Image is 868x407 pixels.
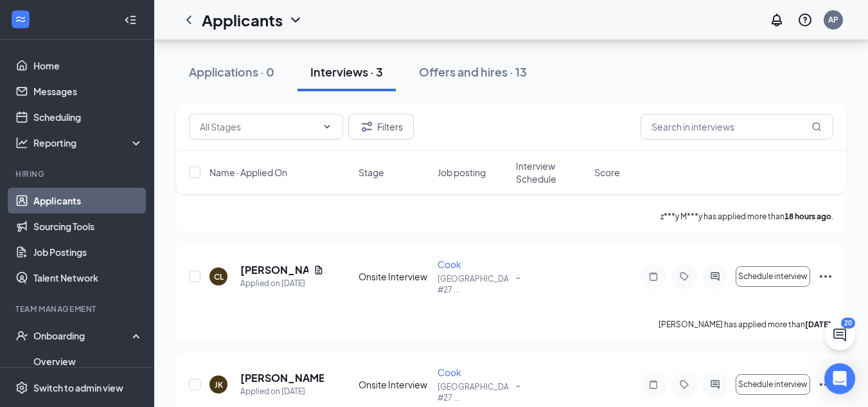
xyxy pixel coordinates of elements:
[659,319,833,330] p: [PERSON_NAME] has applied more than .
[15,329,28,342] svg: UserCheck
[805,320,831,329] b: [DATE]
[438,166,486,179] span: Job posting
[33,265,143,291] a: Talent Network
[832,327,847,343] svg: ChatActive
[240,371,324,385] h5: [PERSON_NAME]
[33,348,143,374] a: Overview
[646,379,661,390] svg: Note
[33,53,143,78] a: Home
[215,379,223,390] div: JK
[769,12,784,28] svg: Notifications
[824,320,855,350] button: ChatActive
[240,263,308,277] h5: [PERSON_NAME]
[359,378,429,391] div: Onsite Interview
[818,377,833,392] svg: Ellipses
[707,379,723,390] svg: ActiveChat
[419,64,527,80] div: Offers and hires · 13
[438,273,508,295] p: [GEOGRAPHIC_DATA] #27 ...
[438,258,461,270] span: Cook
[438,381,508,403] p: [GEOGRAPHIC_DATA] #27 ...
[797,12,813,28] svg: QuestionInfo
[310,64,383,80] div: Interviews · 3
[841,318,855,329] div: 20
[33,104,143,130] a: Scheduling
[14,13,27,26] svg: WorkstreamLogo
[314,265,324,275] svg: Document
[202,9,283,31] h1: Applicants
[736,374,810,395] button: Schedule interview
[359,166,384,179] span: Stage
[641,114,833,140] input: Search in interviews
[200,120,317,134] input: All Stages
[33,213,143,239] a: Sourcing Tools
[784,212,831,221] b: 18 hours ago
[33,136,144,149] div: Reporting
[15,303,141,314] div: Team Management
[124,14,137,26] svg: Collapse
[438,366,461,378] span: Cook
[516,159,587,185] span: Interview Schedule
[33,78,143,104] a: Messages
[516,271,520,282] span: -
[738,272,808,281] span: Schedule interview
[677,379,692,390] svg: Tag
[322,122,332,132] svg: ChevronDown
[818,269,833,284] svg: Ellipses
[736,266,810,287] button: Schedule interview
[181,12,197,28] svg: ChevronLeft
[33,381,123,394] div: Switch to admin view
[33,239,143,265] a: Job Postings
[359,270,429,283] div: Onsite Interview
[33,188,143,213] a: Applicants
[359,119,375,134] svg: Filter
[15,136,28,149] svg: Analysis
[828,14,838,25] div: AP
[240,385,324,398] div: Applied on [DATE]
[707,271,723,282] svg: ActiveChat
[189,64,274,80] div: Applications · 0
[677,271,692,282] svg: Tag
[33,329,132,342] div: Onboarding
[15,381,28,394] svg: Settings
[209,166,287,179] span: Name · Applied On
[516,379,520,390] span: -
[240,277,324,290] div: Applied on [DATE]
[738,380,808,389] span: Schedule interview
[646,271,661,282] svg: Note
[824,363,855,394] div: Open Intercom Messenger
[594,166,620,179] span: Score
[214,271,224,282] div: CL
[348,114,414,140] button: Filter Filters
[660,211,833,222] p: z***y M***y has applied more than .
[15,168,141,179] div: Hiring
[811,122,822,132] svg: MagnifyingGlass
[288,12,303,28] svg: ChevronDown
